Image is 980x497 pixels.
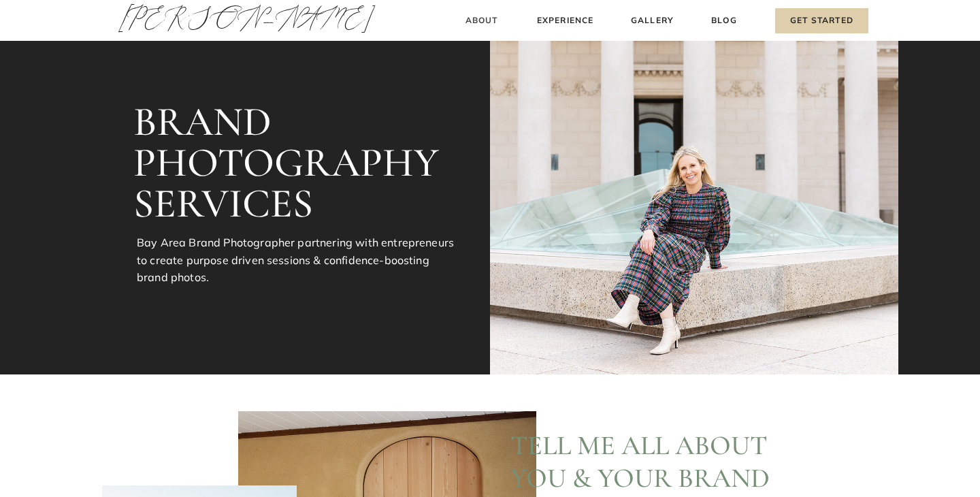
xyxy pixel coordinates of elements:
[775,8,868,33] a: Get Started
[510,429,784,491] h2: Tell me ALL about you & your brand
[137,234,459,291] p: Bay Area Brand Photographer partnering with entrepreneurs to create purpose driven sessions & con...
[133,101,459,223] h3: BRAND PHOTOGRAPHY SERVICES
[535,14,595,28] a: Experience
[708,14,740,28] a: Blog
[630,14,675,28] a: Gallery
[461,14,502,28] a: About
